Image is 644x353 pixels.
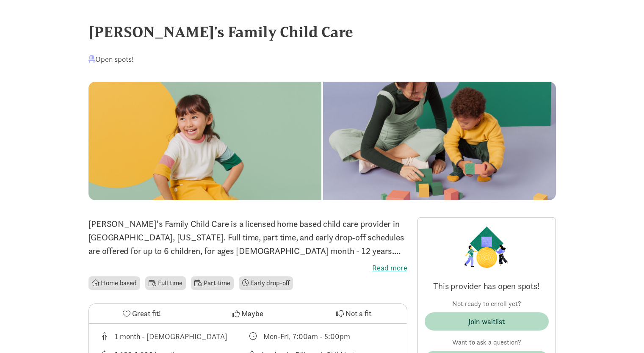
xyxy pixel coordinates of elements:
[462,224,511,270] img: Provider logo
[88,263,407,273] label: Read more
[145,276,186,290] li: Full time
[99,331,248,342] div: Age range for children that this provider cares for
[301,304,406,323] button: Not a fit
[241,308,263,319] span: Maybe
[88,217,407,258] p: [PERSON_NAME]'s Family Child Care is a licensed home based child care provider in [GEOGRAPHIC_DAT...
[88,20,556,43] div: [PERSON_NAME]'s Family Child Care
[191,276,233,290] li: Part time
[239,276,293,290] li: Early drop-off
[425,280,549,292] p: This provider has open spots!
[263,331,350,342] div: Mon-Fri, 7:00am - 5:00pm
[132,308,161,319] span: Great fit!
[468,316,505,327] div: Join waitlist
[88,53,134,65] div: Open spots!
[425,337,549,347] p: Want to ask a question?
[248,331,397,342] div: Class schedule
[195,304,301,323] button: Maybe
[425,299,549,309] p: Not ready to enroll yet?
[425,312,549,331] button: Join waitlist
[115,331,227,342] div: 1 month - [DEMOGRAPHIC_DATA]
[345,308,371,319] span: Not a fit
[88,276,140,290] li: Home based
[89,304,195,323] button: Great fit!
